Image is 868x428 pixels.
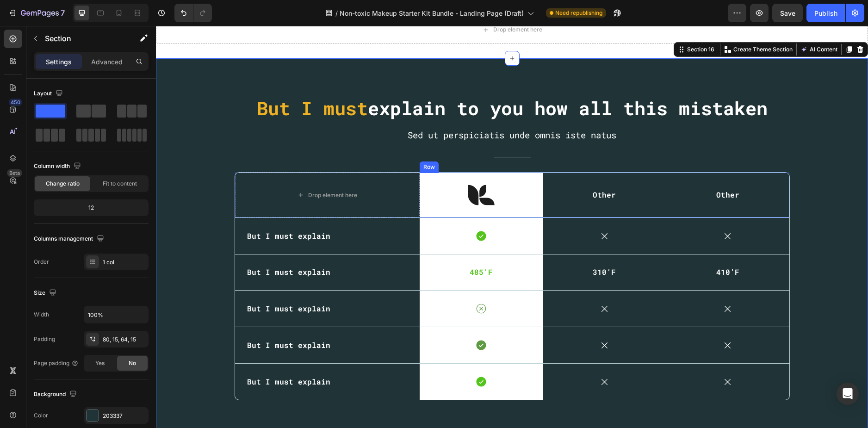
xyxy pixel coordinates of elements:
[34,335,55,343] div: Padding
[399,164,498,174] p: Other
[511,164,632,174] p: Other
[34,160,83,173] div: Column width
[510,301,633,337] div: Background Image
[388,242,509,251] p: 310’F
[45,33,121,44] p: Section
[806,4,845,22] button: Publish
[511,242,632,251] p: 410’F
[529,19,560,28] div: Section 16
[46,180,80,188] span: Change ratio
[103,335,146,344] div: 80, 15, 64, 15
[84,306,148,323] input: Auto
[643,18,683,29] button: AI Content
[34,411,48,420] div: Color
[95,359,105,367] span: Yes
[103,180,137,188] span: Fit to content
[91,242,252,251] p: But I must explain
[46,57,72,67] p: Settings
[510,229,633,264] div: Background Image
[61,7,65,19] p: 7
[34,359,79,367] div: Page padding
[34,87,65,100] div: Layout
[772,4,803,22] button: Save
[91,351,252,361] p: But I must explain
[837,383,859,405] div: Open Intercom Messenger
[156,26,868,428] iframe: Design area
[555,9,602,17] span: Need republishing
[577,19,637,28] p: Create Theme Section
[814,8,837,18] div: Publish
[34,287,58,299] div: Size
[7,169,22,177] div: Beta
[510,192,633,228] div: Background Image
[335,8,338,18] span: /
[34,258,49,266] div: Order
[91,278,252,288] p: But I must explain
[4,4,69,22] button: 7
[9,99,22,106] div: 450
[174,4,212,22] div: Undo/Redo
[510,265,633,301] div: Background Image
[510,338,633,374] div: Background Image
[510,147,633,192] div: Background Image
[91,57,123,67] p: Advanced
[36,201,147,214] div: 12
[312,159,339,180] img: gempages_432750572815254551-850bfbd3-152d-4a1b-a16a-257de0e6133a.svg
[129,359,136,367] span: No
[91,315,252,324] p: But I must explain
[265,242,386,251] p: 485’F
[34,233,106,245] div: Columns management
[34,388,79,401] div: Background
[34,310,49,319] div: Width
[780,9,795,17] span: Save
[340,8,524,18] span: Non-toxic Makeup Starter Kit Bundle - Landing Page (Draft)
[266,137,281,145] div: Row
[103,412,146,420] div: 203337
[91,205,252,215] p: But I must explain
[103,258,146,267] div: 1 col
